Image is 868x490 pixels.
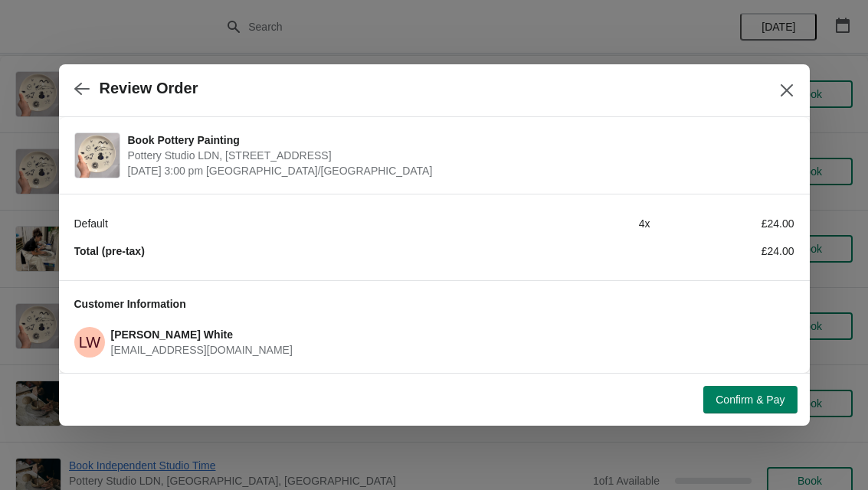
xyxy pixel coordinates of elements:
[111,328,233,341] span: [PERSON_NAME] White
[74,298,186,310] span: Customer Information
[74,216,506,231] div: Default
[650,243,794,259] div: £24.00
[703,386,797,413] button: Confirm & Pay
[128,132,787,148] span: Book Pottery Painting
[506,216,650,231] div: 4 x
[128,148,787,163] span: Pottery Studio LDN, [STREET_ADDRESS]
[78,334,100,351] text: LW
[773,77,801,104] button: Close
[74,327,105,358] span: Lydia
[650,216,794,231] div: £24.00
[716,394,784,406] span: Confirm & Pay
[75,133,120,178] img: Book Pottery Painting | Pottery Studio LDN, Unit 1.3, Building A4, 10 Monro Way, London, SE10 0EJ...
[128,163,787,178] span: [DATE] 3:00 pm [GEOGRAPHIC_DATA]/[GEOGRAPHIC_DATA]
[100,80,198,97] h2: Review Order
[111,344,293,356] span: [EMAIL_ADDRESS][DOMAIN_NAME]
[74,245,145,257] strong: Total (pre-tax)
